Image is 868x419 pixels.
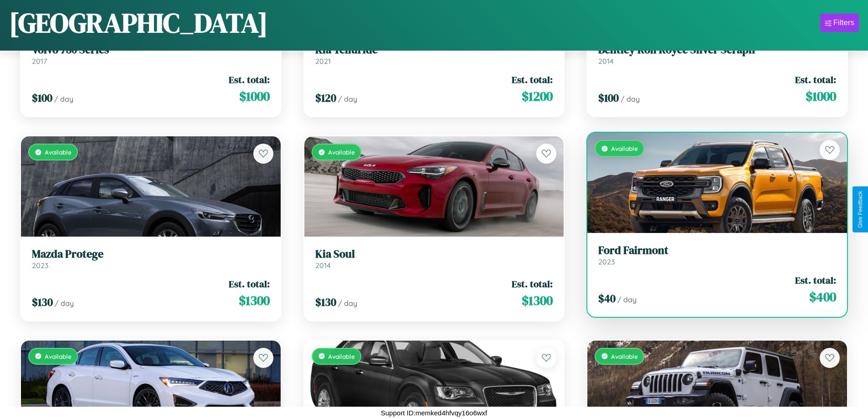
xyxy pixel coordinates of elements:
[54,94,73,103] span: / day
[328,352,355,360] span: Available
[55,299,74,308] span: / day
[617,295,637,304] span: / day
[820,14,859,32] button: Filters
[857,191,863,228] div: Give Feedback
[229,277,270,290] span: Est. total:
[598,257,615,266] span: 2023
[598,291,616,306] span: $ 40
[621,94,640,103] span: / day
[239,87,270,105] span: $ 1000
[512,277,553,290] span: Est. total:
[611,352,638,360] span: Available
[315,248,553,270] a: Kia Soul2014
[315,43,553,66] a: Kia Telluride2021
[239,291,270,310] span: $ 1300
[833,18,854,27] div: Filters
[32,90,52,105] span: $ 100
[381,407,487,419] p: Support ID: memked4hfvqy16o6wxf
[45,148,72,156] span: Available
[229,73,270,86] span: Est. total:
[9,4,268,41] h1: [GEOGRAPHIC_DATA]
[315,248,553,261] h3: Kia Soul
[806,87,836,105] span: $ 1000
[328,148,355,156] span: Available
[32,57,47,66] span: 2017
[315,261,331,270] span: 2014
[598,90,619,105] span: $ 100
[45,352,72,360] span: Available
[598,43,836,66] a: Bentley Roll Royce Silver Seraph2014
[598,244,836,257] h3: Ford Fairmont
[598,57,614,66] span: 2014
[598,43,836,57] h3: Bentley Roll Royce Silver Seraph
[315,57,331,66] span: 2021
[522,87,553,105] span: $ 1200
[338,94,357,103] span: / day
[809,288,836,306] span: $ 400
[32,43,270,66] a: Volvo 780 Series2017
[338,299,357,308] span: / day
[611,145,638,152] span: Available
[32,295,53,310] span: $ 130
[315,295,336,310] span: $ 130
[315,90,336,105] span: $ 120
[795,274,836,287] span: Est. total:
[598,244,836,266] a: Ford Fairmont2023
[32,248,270,261] h3: Mazda Protege
[522,291,553,310] span: $ 1300
[795,73,836,86] span: Est. total:
[32,248,270,270] a: Mazda Protege2023
[32,261,48,270] span: 2023
[512,73,553,86] span: Est. total:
